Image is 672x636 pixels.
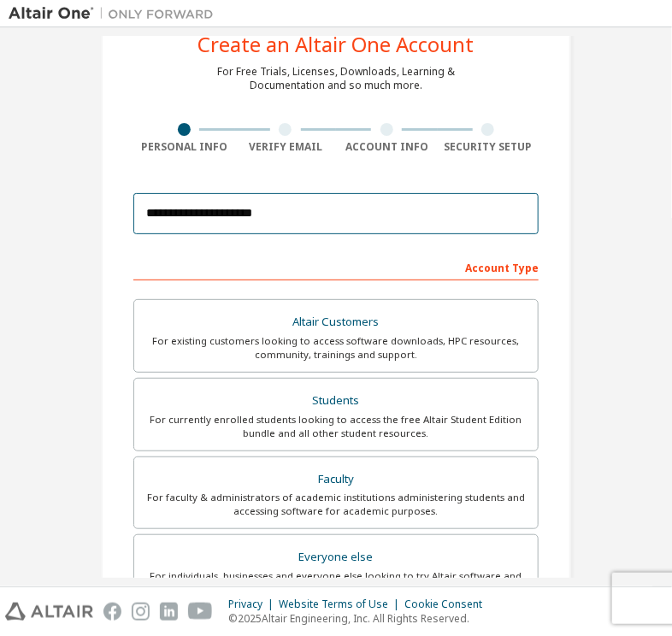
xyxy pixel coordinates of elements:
[279,598,404,611] div: Website Terms of Use
[133,253,539,280] div: Account Type
[336,140,438,154] div: Account Info
[235,140,337,154] div: Verify Email
[144,334,528,362] div: For existing customers looking to access software downloads, HPC resources, community, trainings ...
[188,603,213,621] img: youtube.svg
[132,603,150,621] img: instagram.svg
[144,413,528,440] div: For currently enrolled students looking to access the free Altair Student Edition bundle and all ...
[144,389,528,413] div: Students
[144,310,528,334] div: Altair Customers
[144,545,528,569] div: Everyone else
[404,598,492,611] div: Cookie Consent
[144,569,528,597] div: For individuals, businesses and everyone else looking to try Altair software and explore our prod...
[144,491,528,518] div: For faculty & administrators of academic institutions administering students and accessing softwa...
[438,140,539,154] div: Security Setup
[5,603,93,621] img: altair_logo.svg
[133,140,235,154] div: Personal Info
[144,468,528,492] div: Faculty
[160,603,178,621] img: linkedin.svg
[217,65,455,92] div: For Free Trials, Licenses, Downloads, Learning & Documentation and so much more.
[9,5,222,22] img: Altair One
[228,598,279,611] div: Privacy
[198,34,475,55] div: Create an Altair One Account
[103,603,121,621] img: facebook.svg
[228,611,492,626] p: © 2025 Altair Engineering, Inc. All Rights Reserved.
